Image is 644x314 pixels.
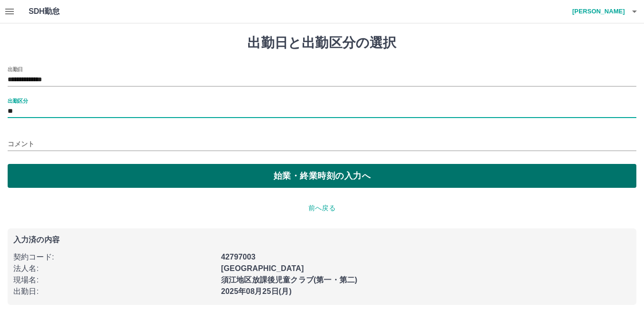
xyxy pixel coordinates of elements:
b: [GEOGRAPHIC_DATA] [221,264,304,272]
button: 始業・終業時刻の入力へ [8,164,636,188]
p: 現場名 : [13,274,215,286]
b: 2025年08月25日(月) [221,287,292,295]
p: 出勤日 : [13,286,215,297]
p: 法人名 : [13,263,215,274]
b: 須江地区放課後児童クラブ(第一・第二) [221,276,358,284]
label: 出勤日 [8,65,23,73]
p: 前へ戻る [8,203,636,213]
p: 契約コード : [13,251,215,263]
p: 入力済の内容 [13,236,631,244]
b: 42797003 [221,253,255,261]
h1: 出勤日と出勤区分の選択 [8,35,636,51]
label: 出勤区分 [8,97,28,104]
